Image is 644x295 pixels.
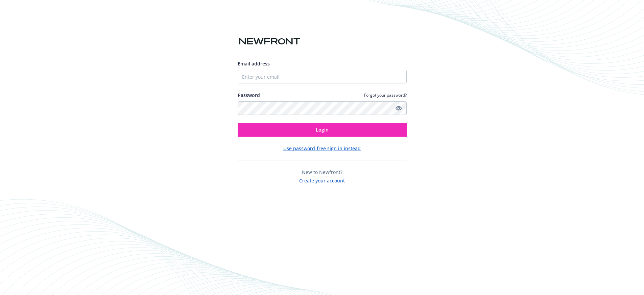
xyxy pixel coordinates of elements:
button: Use password-free sign in instead [283,145,361,152]
span: New to Newfront? [302,169,342,175]
button: Create your account [299,176,345,184]
span: Email address [238,60,270,67]
span: Login [316,126,329,133]
img: Newfront logo [238,36,302,47]
input: Enter your password [238,101,407,115]
a: Show password [395,104,403,112]
label: Password [238,92,260,99]
button: Login [238,123,407,137]
a: Forgot your password? [364,92,407,98]
input: Enter your email [238,70,407,83]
